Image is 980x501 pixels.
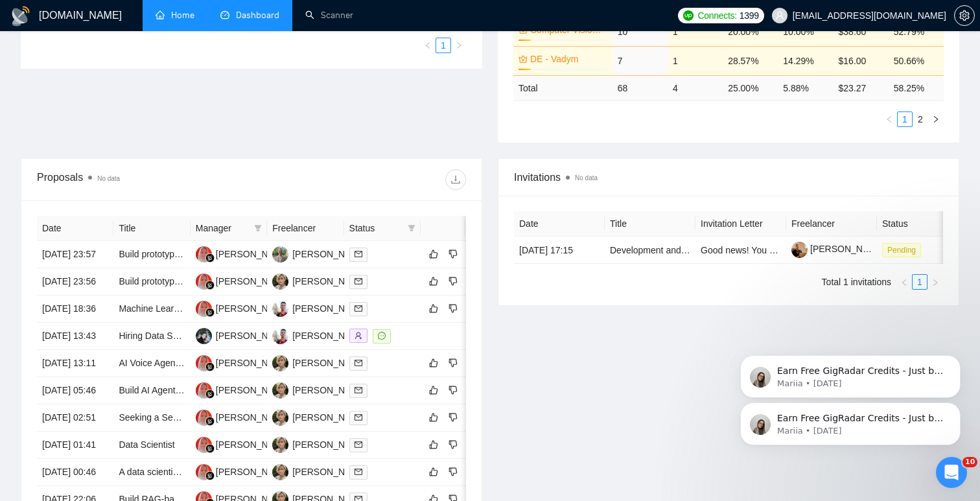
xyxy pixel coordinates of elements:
span: mail [355,414,362,421]
div: [PERSON_NAME] [216,247,290,261]
img: upwork-logo.png [683,10,694,21]
div: [PERSON_NAME] [216,383,290,397]
a: LB[PERSON_NAME] [196,330,290,340]
a: AC[PERSON_NAME] [196,466,290,476]
span: user-add [355,332,362,340]
a: VL[PERSON_NAME] [272,330,367,340]
td: 52.79% [889,17,944,46]
span: dislike [449,385,458,395]
a: [PERSON_NAME] [791,244,885,254]
td: [DATE] 23:57 [37,241,113,268]
span: message [378,332,386,340]
a: AC[PERSON_NAME] [196,439,290,449]
li: Previous Page [881,111,897,127]
th: Freelancer [786,211,877,237]
th: Date [37,216,113,241]
a: AC[PERSON_NAME] [196,412,290,422]
span: dislike [449,467,458,477]
img: gigradar-bm.png [205,308,215,317]
a: A data scientist that can analyze data on commercial fishing, prices and catches [119,467,439,477]
button: like [426,382,441,398]
button: dislike [445,246,461,262]
img: AC [196,301,212,317]
td: [DATE] 00:46 [37,459,113,486]
div: [PERSON_NAME] [216,465,290,479]
a: Data Scientist [119,439,174,450]
td: Total [513,75,612,100]
span: dislike [449,439,458,450]
td: 7 [612,46,668,75]
span: like [429,358,438,368]
td: 5.88 % [778,75,833,100]
td: 28.57% [723,46,778,75]
img: gigradar-bm.png [205,390,215,399]
td: 58.25 % [889,75,944,100]
li: Previous Page [420,38,436,53]
td: [DATE] 02:51 [37,404,113,432]
div: [PERSON_NAME] [216,274,290,288]
th: Title [113,216,190,241]
td: [DATE] 18:36 [37,296,113,323]
a: AI Voice Agent Development [119,358,233,368]
button: dislike [445,464,461,480]
span: setting [955,10,974,21]
td: Build prototype for a corporate AI chatbot [113,268,190,296]
li: 1 [897,111,913,127]
a: BL[PERSON_NAME] [272,248,367,259]
div: [PERSON_NAME] [292,301,367,316]
span: right [932,115,940,123]
div: [PERSON_NAME] [216,356,290,370]
img: AC [196,437,212,453]
button: left [420,38,436,53]
img: gigradar-bm.png [205,417,215,426]
iframe: Intercom live chat [936,457,967,488]
td: $ 23.27 [834,75,889,100]
button: like [426,410,441,425]
td: [DATE] 23:56 [37,268,113,296]
td: Seeking a Senior AI Developer for Consulting on AI Agent Development [113,404,190,432]
li: Next Page [451,38,467,53]
img: AC [196,355,212,371]
a: Build AI Agent (or Agents) to Analyze and Perform Marketing Tasks (Budget Unknown) [119,385,465,395]
td: 25.00 % [723,75,778,100]
a: VT[PERSON_NAME] [272,412,367,422]
td: [DATE] 17:15 [514,237,605,264]
span: like [429,276,438,286]
img: VT [272,274,288,290]
span: mail [355,277,362,285]
td: $38.60 [834,17,889,46]
td: 1 [668,17,723,46]
th: Title [605,211,695,237]
span: dislike [449,249,458,259]
td: Build AI Agent (or Agents) to Analyze and Perform Marketing Tasks (Budget Unknown) [113,377,190,404]
th: Invitation Letter [695,211,786,237]
img: AC [196,410,212,426]
td: 10.00% [778,17,833,46]
a: 1 [436,38,450,52]
a: AC[PERSON_NAME] [196,275,290,286]
span: dislike [449,412,458,423]
a: VT[PERSON_NAME] [272,384,367,395]
button: dislike [445,301,461,316]
div: [PERSON_NAME] [292,247,367,261]
div: [PERSON_NAME] [292,274,367,288]
button: dislike [445,274,461,289]
span: left [885,115,893,123]
div: [PERSON_NAME] [292,329,367,343]
a: AC[PERSON_NAME] [196,357,290,367]
div: [PERSON_NAME] [292,465,367,479]
span: filter [254,224,262,232]
button: right [928,111,944,127]
button: like [426,355,441,371]
td: Data Scientist [113,432,190,459]
span: dashboard [220,10,229,19]
img: VT [272,410,288,426]
span: filter [405,218,418,238]
span: like [429,439,438,450]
